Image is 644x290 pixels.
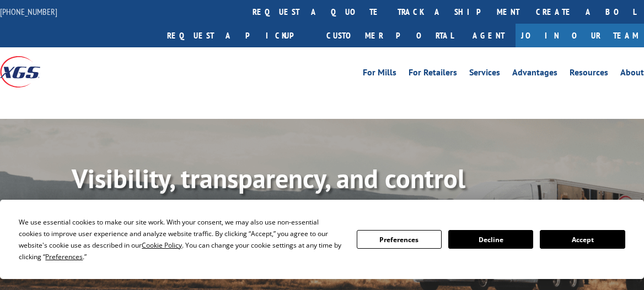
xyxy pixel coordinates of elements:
button: Accept [540,230,625,249]
button: Preferences [357,230,442,249]
a: For Mills [363,68,396,80]
a: Agent [461,24,516,47]
span: Cookie Policy [142,240,182,250]
button: Decline [448,230,533,249]
span: Preferences [45,252,83,261]
a: Request a pickup [159,24,318,47]
a: Join Our Team [516,24,644,47]
a: For Retailers [409,68,457,80]
a: Advantages [512,68,557,80]
div: We use essential cookies to make our site work. With your consent, we may also use non-essential ... [19,216,343,262]
a: Resources [570,68,608,80]
b: Visibility, transparency, and control for your entire supply chain. [72,161,465,227]
a: Customer Portal [318,24,461,47]
a: About [620,68,644,80]
a: Services [469,68,500,80]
